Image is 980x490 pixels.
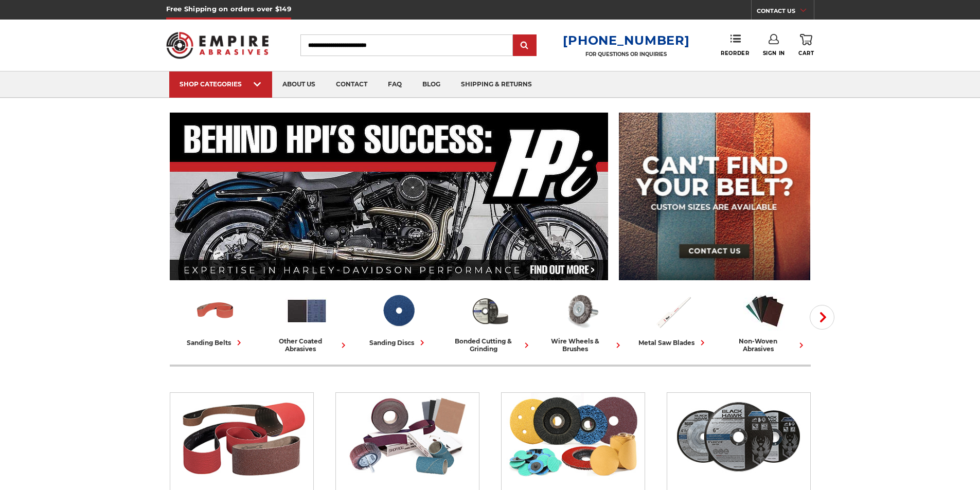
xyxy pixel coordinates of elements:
a: faq [378,71,412,98]
div: other coated abrasives [265,337,349,353]
img: Sanding Belts [194,289,237,332]
img: Non-woven Abrasives [743,289,786,332]
div: non-woven abrasives [723,337,807,353]
a: sanding belts [174,289,257,348]
img: Bonded Cutting & Grinding [469,289,511,332]
a: shipping & returns [451,71,542,98]
img: Bonded Cutting & Grinding [672,393,805,480]
a: [PHONE_NUMBER] [563,33,689,48]
img: Wire Wheels & Brushes [560,289,603,332]
a: Cart [798,34,814,57]
img: Sanding Discs [506,393,639,480]
img: Other Coated Abrasives [341,393,474,480]
div: sanding belts [187,337,244,348]
img: Sanding Belts [175,393,308,480]
div: metal saw blades [638,337,708,348]
input: Submit [514,35,535,56]
a: CONTACT US [757,5,814,20]
img: Banner for an interview featuring Horsepower Inc who makes Harley performance upgrades featured o... [170,113,609,280]
span: Cart [798,50,814,57]
img: Sanding Discs [377,289,420,332]
a: other coated abrasives [265,289,349,353]
a: non-woven abrasives [723,289,807,353]
a: wire wheels & brushes [540,289,623,353]
a: bonded cutting & grinding [449,289,532,353]
span: Reorder [721,50,749,57]
div: sanding discs [369,337,427,348]
span: Sign In [763,50,785,57]
a: Reorder [721,34,749,56]
a: about us [272,71,326,98]
img: Metal Saw Blades [652,289,694,332]
button: Next [810,305,834,330]
a: blog [412,71,451,98]
a: metal saw blades [632,289,715,348]
div: wire wheels & brushes [540,337,623,353]
img: promo banner for custom belts. [619,113,810,280]
p: FOR QUESTIONS OR INQUIRIES [563,51,689,58]
img: Other Coated Abrasives [286,289,328,332]
img: Empire Abrasives [166,25,269,65]
div: bonded cutting & grinding [449,337,532,353]
div: SHOP CATEGORIES [180,80,262,88]
a: sanding discs [357,289,440,348]
a: contact [326,71,378,98]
